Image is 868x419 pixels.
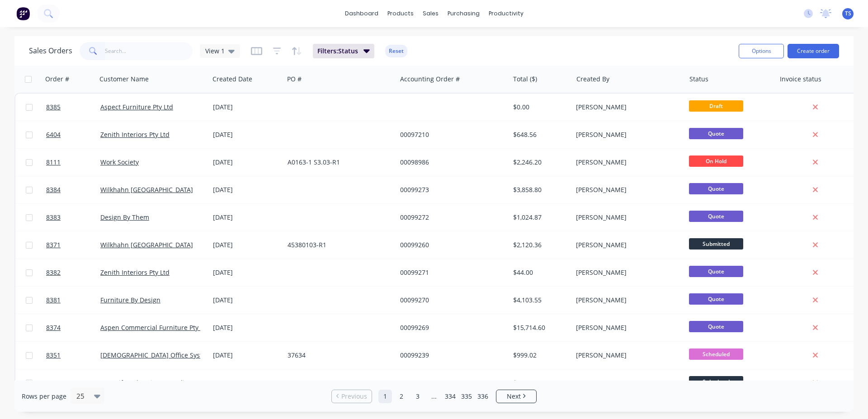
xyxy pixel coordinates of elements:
[100,130,170,139] a: Zenith Interiors Pty Ltd
[46,231,100,259] a: 8371
[383,7,418,20] div: products
[100,213,149,221] a: Design By Them
[288,240,388,250] div: 45380103-R1
[46,240,61,250] span: 8371
[332,392,372,401] a: Previous page
[576,185,676,194] div: [PERSON_NAME]
[513,75,537,84] div: Total ($)
[845,9,851,18] span: TS
[513,378,566,387] div: $70.40
[213,185,280,194] div: [DATE]
[45,75,69,84] div: Order #
[100,103,173,111] a: Aspect Furniture Pty Ltd
[100,185,193,194] a: Wilkhahn [GEOGRAPHIC_DATA]
[576,213,676,222] div: [PERSON_NAME]
[576,268,676,277] div: [PERSON_NAME]
[427,390,441,403] a: Jump forward
[400,268,500,277] div: 00099271
[411,390,425,403] a: Page 3
[213,213,280,222] div: [DATE]
[100,268,170,277] a: Zenith Interiors Pty Ltd
[213,378,280,387] div: [DATE]
[46,94,100,121] a: 8385
[29,47,72,55] h1: Sales Orders
[213,351,280,360] div: [DATE]
[105,42,193,60] input: Search...
[513,268,566,277] div: $44.00
[513,185,566,194] div: $3,858.80
[213,323,280,332] div: [DATE]
[689,183,743,194] span: Quote
[400,185,500,194] div: 00099273
[46,296,61,305] span: 8381
[788,44,839,58] button: Create order
[100,296,160,304] a: Furniture By Design
[288,351,388,360] div: 37634
[46,342,100,369] a: 8351
[341,392,367,401] span: Previous
[100,378,210,387] a: New Life Industries Australia Pty Ltd
[513,351,566,360] div: $999.02
[400,240,500,250] div: 00099260
[213,268,280,277] div: [DATE]
[213,158,280,167] div: [DATE]
[513,240,566,250] div: $2,120.36
[385,45,407,57] button: Reset
[46,121,100,148] a: 6404
[100,158,139,166] a: Work Society
[689,100,743,112] span: Draft
[212,75,252,84] div: Created Date
[460,390,473,403] a: Page 335
[313,44,374,58] button: Filters:Status
[340,7,383,20] a: dashboard
[476,390,490,403] a: Page 336
[46,204,100,231] a: 8383
[46,149,100,176] a: 8111
[576,130,676,139] div: [PERSON_NAME]
[400,130,500,139] div: 00097210
[317,47,358,56] span: Filters: Status
[46,259,100,286] a: 8382
[46,130,61,139] span: 6404
[400,323,500,332] div: 00099269
[576,351,676,360] div: [PERSON_NAME]
[576,296,676,305] div: [PERSON_NAME]
[100,240,193,249] a: Wilkhahn [GEOGRAPHIC_DATA]
[689,128,743,139] span: Quote
[46,351,61,360] span: 8351
[46,176,100,203] a: 8384
[46,213,61,222] span: 8383
[99,75,149,84] div: Customer Name
[46,185,61,194] span: 8384
[400,296,500,305] div: 00099270
[205,46,225,56] span: View 1
[689,376,743,387] span: Submitted
[328,390,540,403] ul: Pagination
[400,213,500,222] div: 00099272
[689,348,743,360] span: Scheduled
[513,213,566,222] div: $1,024.87
[400,351,500,360] div: 00099239
[400,378,500,387] div: 00099268
[378,390,392,403] a: Page 1 is your current page
[576,323,676,332] div: [PERSON_NAME]
[739,44,784,58] button: Options
[46,268,61,277] span: 8382
[513,158,566,167] div: $2,246.20
[513,323,566,332] div: $15,714.60
[213,130,280,139] div: [DATE]
[513,103,566,112] div: $0.00
[418,7,443,20] div: sales
[576,158,676,167] div: [PERSON_NAME]
[46,314,100,341] a: 8374
[213,240,280,250] div: [DATE]
[576,75,609,84] div: Created By
[213,103,280,112] div: [DATE]
[576,240,676,250] div: [PERSON_NAME]
[443,7,484,20] div: purchasing
[287,75,302,84] div: PO #
[689,293,743,305] span: Quote
[513,130,566,139] div: $648.56
[689,155,743,167] span: On Hold
[46,369,100,396] a: 8380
